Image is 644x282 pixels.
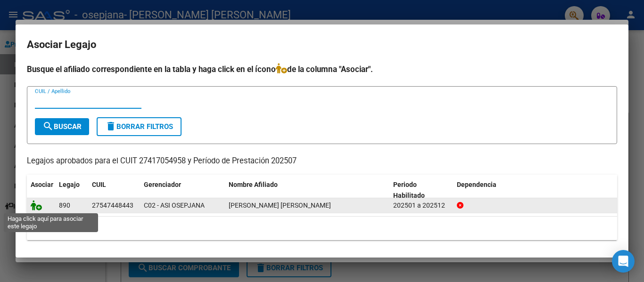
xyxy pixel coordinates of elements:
[42,122,82,131] span: Buscar
[55,175,88,206] datatable-header-cell: Legajo
[31,181,53,188] span: Asociar
[59,201,70,209] span: 890
[105,121,116,132] mat-icon: delete
[42,121,54,132] mat-icon: search
[92,181,106,188] span: CUIL
[27,155,617,167] p: Legajos aprobados para el CUIT 27417054958 y Período de Prestación 202507
[27,36,617,54] h2: Asociar Legajo
[27,217,617,240] div: 1 registros
[27,175,55,206] datatable-header-cell: Asociar
[27,63,617,75] h4: Busque el afiliado correspondiente en la tabla y haga click en el ícono de la columna "Asociar".
[92,200,133,211] div: 27547448443
[88,175,140,206] datatable-header-cell: CUIL
[97,117,182,136] button: Borrar Filtros
[35,118,89,135] button: Buscar
[59,181,80,188] span: Legajo
[225,175,389,206] datatable-header-cell: Nombre Afiliado
[612,250,635,273] div: Open Intercom Messenger
[229,201,331,209] span: VARGAS MARIA ALICIA
[144,181,181,188] span: Gerenciador
[105,122,173,131] span: Borrar Filtros
[140,175,225,206] datatable-header-cell: Gerenciador
[389,175,453,206] datatable-header-cell: Periodo Habilitado
[393,200,449,211] div: 202501 a 202512
[457,181,496,188] span: Dependencia
[393,181,425,199] span: Periodo Habilitado
[144,201,205,209] span: C02 - ASI OSEPJANA
[453,175,618,206] datatable-header-cell: Dependencia
[229,181,278,188] span: Nombre Afiliado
